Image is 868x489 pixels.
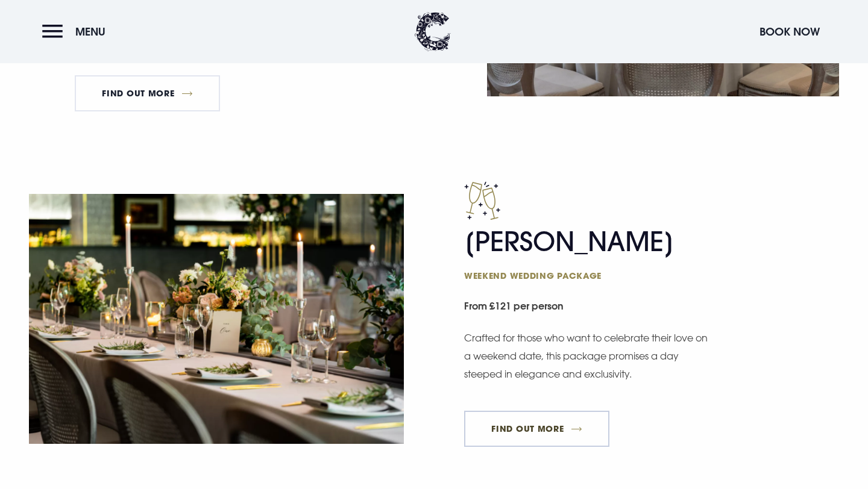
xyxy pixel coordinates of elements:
[464,181,500,220] img: Champagne icon
[75,25,105,39] span: Menu
[464,411,609,447] a: FIND OUT MORE
[415,12,451,51] img: Clandeboye Lodge
[75,75,220,111] a: FIND OUT MORE
[464,294,839,321] small: From £121 per person
[753,19,826,45] button: Book Now
[464,226,699,281] h2: [PERSON_NAME]
[29,194,404,444] img: Reception set up at a Wedding Venue Northern Ireland
[464,329,711,384] p: Crafted for those who want to celebrate their love on a weekend date, this package promises a day...
[42,19,112,45] button: Menu
[464,270,699,281] span: Weekend wedding package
